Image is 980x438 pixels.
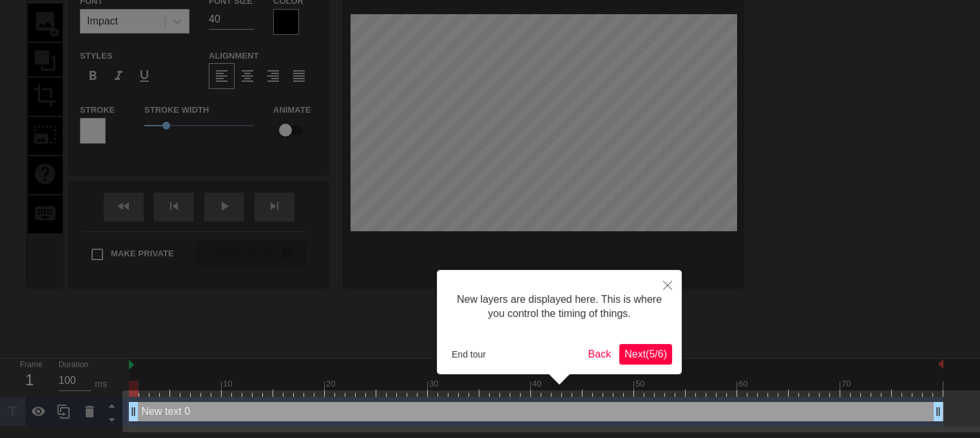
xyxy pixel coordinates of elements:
[624,348,667,359] span: Next ( 5 / 6 )
[447,280,672,334] div: New layers are displayed here. This is where you control the timing of things.
[583,344,617,365] button: Back
[619,344,672,365] button: Next
[447,345,491,364] button: End tour
[653,270,682,300] button: Close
